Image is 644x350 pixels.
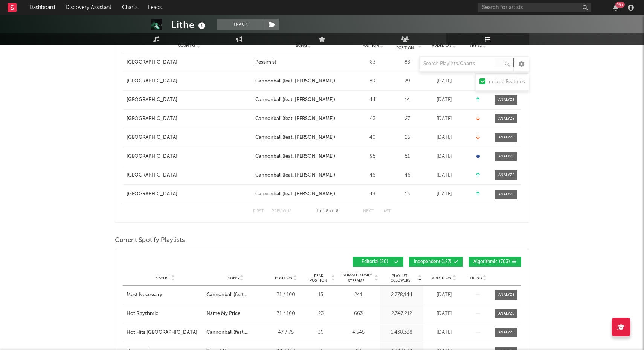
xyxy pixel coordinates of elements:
[487,78,525,87] div: Include Features
[470,276,482,280] span: Trend
[419,56,513,72] input: Search Playlists/Charts
[356,134,389,142] div: 40
[269,291,303,299] div: 71 / 100
[382,274,417,283] span: Playlist Followers
[613,5,618,11] button: 99+
[356,96,389,104] div: 44
[115,236,185,245] span: Current Spotify Playlists
[320,210,324,213] span: to
[393,153,421,160] div: 51
[127,291,162,299] div: Most Necessary
[425,115,463,123] div: [DATE]
[470,43,482,48] span: Trend
[275,276,293,280] span: Position
[217,19,264,30] button: Track
[339,272,374,284] span: Estimated Daily Streams
[255,190,352,198] a: Cannonball (feat. [PERSON_NAME])
[615,2,625,8] div: 99 +
[154,276,170,280] span: Playlist
[206,329,265,336] div: Cannonball (feat. [PERSON_NAME])
[255,172,352,179] a: Cannonball (feat. [PERSON_NAME])
[393,59,421,66] div: 83
[307,291,335,299] div: 15
[339,310,378,318] div: 663
[255,59,352,66] a: Pessimist
[255,78,335,85] div: Cannonball (feat. [PERSON_NAME])
[255,134,335,142] div: Cannonball (feat. [PERSON_NAME])
[339,329,378,336] div: 4,545
[425,96,463,104] div: [DATE]
[255,190,335,198] div: Cannonball (feat. [PERSON_NAME])
[478,3,591,12] input: Search for artists
[127,190,252,198] a: [GEOGRAPHIC_DATA]
[362,43,379,48] span: Position
[307,207,348,216] div: 1 8 8
[307,274,330,283] span: Peak Position
[127,59,177,66] div: [GEOGRAPHIC_DATA]
[127,329,203,336] a: Hot Hits [GEOGRAPHIC_DATA]
[127,96,177,104] div: [GEOGRAPHIC_DATA]
[255,153,352,160] a: Cannonball (feat. [PERSON_NAME])
[255,172,335,179] div: Cannonball (feat. [PERSON_NAME])
[269,310,303,318] div: 71 / 100
[363,209,374,213] button: Next
[356,115,389,123] div: 43
[127,153,252,160] a: [GEOGRAPHIC_DATA]
[432,43,452,48] span: Added On
[393,190,421,198] div: 13
[127,59,252,66] a: [GEOGRAPHIC_DATA]
[356,78,389,85] div: 89
[127,134,177,142] div: [GEOGRAPHIC_DATA]
[206,291,265,299] div: Cannonball (feat. [PERSON_NAME])
[127,78,252,85] a: [GEOGRAPHIC_DATA]
[255,96,352,104] a: Cannonball (feat. [PERSON_NAME])
[127,78,177,85] div: [GEOGRAPHIC_DATA]
[393,96,421,104] div: 14
[127,310,203,318] a: Hot Rhythmic
[356,59,389,66] div: 83
[425,310,463,318] div: [DATE]
[255,115,335,123] div: Cannonball (feat. [PERSON_NAME])
[171,19,208,31] div: Lithe
[307,329,335,336] div: 36
[127,115,177,123] div: [GEOGRAPHIC_DATA]
[307,310,335,318] div: 23
[272,209,291,213] button: Previous
[339,291,378,299] div: 241
[473,260,510,264] span: Algorithmic ( 703 )
[469,257,521,267] button: Algorithmic(703)
[382,310,421,318] div: 2,347,212
[178,43,196,48] span: Country
[425,153,463,160] div: [DATE]
[269,329,303,336] div: 47 / 75
[356,153,389,160] div: 95
[127,172,252,179] a: [GEOGRAPHIC_DATA]
[127,115,252,123] a: [GEOGRAPHIC_DATA]
[393,134,421,142] div: 25
[393,78,421,85] div: 29
[393,41,417,50] span: Peak Position
[432,276,452,280] span: Added On
[127,96,252,104] a: [GEOGRAPHIC_DATA]
[255,59,276,66] div: Pessimist
[127,310,158,318] div: Hot Rhythmic
[425,190,463,198] div: [DATE]
[409,257,463,267] button: Independent(127)
[356,172,389,179] div: 46
[357,260,392,264] span: Editorial ( 50 )
[382,291,421,299] div: 2,778,144
[296,43,307,48] span: Song
[206,310,240,318] div: Name My Price
[127,291,203,299] a: Most Necessary
[425,291,463,299] div: [DATE]
[425,329,463,336] div: [DATE]
[253,209,264,213] button: First
[127,190,177,198] div: [GEOGRAPHIC_DATA]
[425,134,463,142] div: [DATE]
[353,257,403,267] button: Editorial(50)
[255,96,335,104] div: Cannonball (feat. [PERSON_NAME])
[393,172,421,179] div: 46
[381,209,391,213] button: Last
[255,78,352,85] a: Cannonball (feat. [PERSON_NAME])
[127,134,252,142] a: [GEOGRAPHIC_DATA]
